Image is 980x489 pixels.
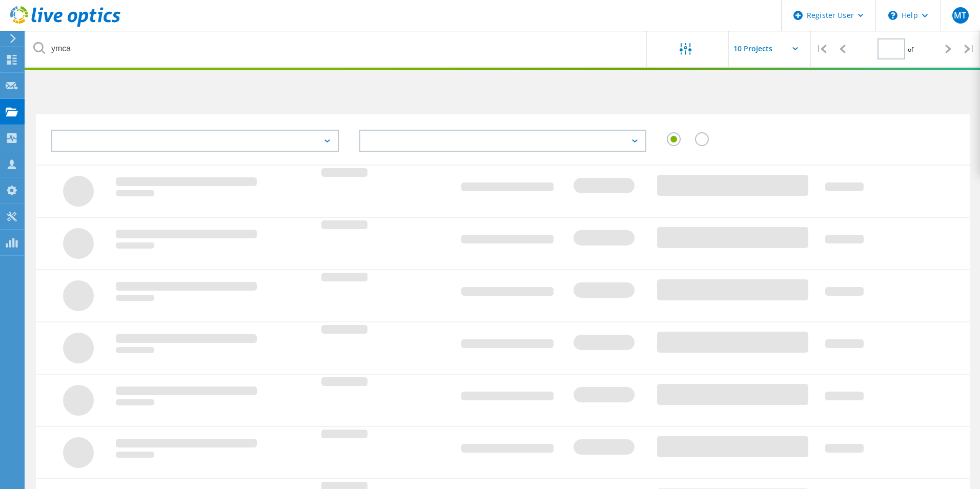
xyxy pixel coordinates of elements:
[954,11,966,19] span: MT
[959,31,980,67] div: |
[908,45,913,54] span: of
[26,31,647,67] input: undefined
[10,22,120,29] a: Live Optics Dashboard
[888,11,897,20] svg: \n
[811,31,832,67] div: |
